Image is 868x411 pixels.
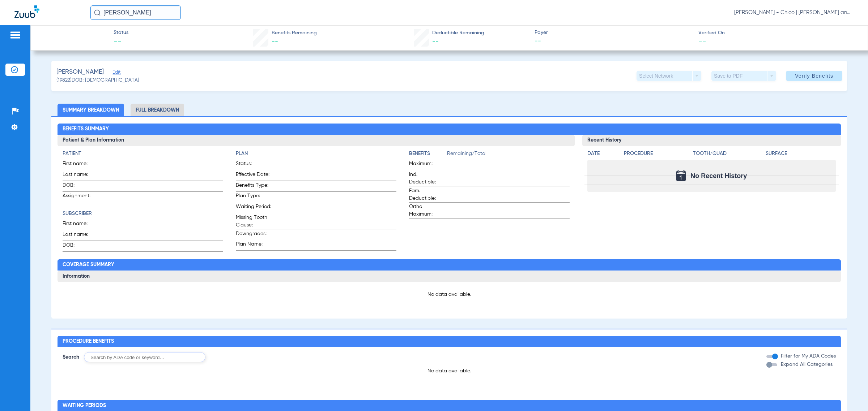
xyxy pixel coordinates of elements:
span: [PERSON_NAME] - Chico | [PERSON_NAME] and [PERSON_NAME] Dental Group [734,9,854,16]
span: Assignment: [63,192,98,202]
li: Summary Breakdown [58,104,124,116]
span: Ortho Maximum: [409,203,444,218]
span: Ind. Deductible: [409,171,444,186]
span: Benefits Remaining [272,29,317,37]
span: Waiting Period: [236,203,271,213]
app-breakdown-title: Procedure [624,150,690,160]
span: Verify Benefits [795,73,833,79]
h4: Procedure [624,150,690,157]
span: DOB: [63,242,98,251]
button: Verify Benefits [786,71,842,81]
input: Search by ADA code or keyword… [84,352,205,362]
span: Plan Type: [236,192,271,202]
img: Search Icon [94,9,101,16]
span: -- [272,38,278,45]
img: hamburger-icon [9,31,21,39]
span: Expand All Categories [781,362,833,367]
h4: Plan [236,150,396,157]
h4: Tooth/Quad [693,150,763,157]
app-breakdown-title: Benefits [409,150,447,160]
input: Search for patients [90,5,181,20]
p: No data available. [63,291,835,298]
li: Full Breakdown [131,104,184,116]
h2: Coverage Summary [58,259,841,271]
span: No Recent History [690,172,747,179]
span: Plan Name: [236,241,271,250]
h3: Recent History [582,135,841,146]
span: Search [63,354,79,361]
span: Fam. Deductible: [409,187,444,202]
span: Verified On [698,29,856,37]
p: No data available. [58,367,841,375]
iframe: Chat Widget [832,376,868,411]
span: -- [432,38,439,45]
h2: Procedure Benefits [58,336,841,347]
span: Last name: [63,231,98,241]
span: First name: [63,160,98,170]
label: Filter for My ADA Codes [779,352,836,360]
span: Last name: [63,171,98,181]
h3: Patient & Plan Information [58,135,574,146]
span: Maximum: [409,160,444,170]
span: First name: [63,220,98,230]
app-breakdown-title: Surface [766,150,836,160]
span: Payer [535,29,692,36]
span: DOB: [63,182,98,191]
h3: Information [58,271,841,282]
span: (19822) DOB: [DEMOGRAPHIC_DATA] [56,77,139,84]
span: Downgrades: [236,230,271,240]
span: Missing Tooth Clause: [236,214,271,229]
img: Calendar [676,170,686,181]
span: Status: [236,160,271,170]
span: -- [114,37,128,47]
span: Deductible Remaining [432,29,484,37]
span: Effective Date: [236,171,271,181]
app-breakdown-title: Date [587,150,618,160]
span: Remaining/Total [447,150,570,160]
app-breakdown-title: Tooth/Quad [693,150,763,160]
span: -- [535,37,692,46]
span: Edit [112,70,119,77]
h4: Benefits [409,150,447,157]
span: Benefits Type: [236,182,271,191]
h4: Patient [63,150,223,157]
h4: Surface [766,150,836,157]
img: Zuub Logo [14,5,39,18]
span: [PERSON_NAME] [56,68,104,77]
span: -- [698,38,706,45]
h4: Date [587,150,618,157]
span: Status [114,29,128,36]
h2: Benefits Summary [58,124,841,135]
h4: Subscriber [63,210,223,217]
